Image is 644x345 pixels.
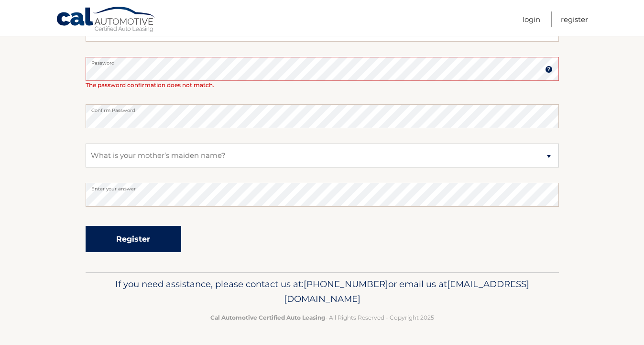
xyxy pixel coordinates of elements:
a: Register [561,11,588,27]
p: If you need assistance, please contact us at: or email us at [92,277,553,307]
label: Password [86,57,559,65]
span: The password confirmation does not match. [86,81,214,89]
img: tooltip.svg [545,66,553,73]
button: Register [86,226,181,252]
label: Confirm Password [86,104,559,112]
strong: Cal Automotive Certified Auto Leasing [210,314,325,321]
a: Login [523,11,540,27]
label: Enter your answer [86,183,559,190]
span: [PHONE_NUMBER] [304,278,388,289]
a: Cal Automotive [56,6,156,34]
p: - All Rights Reserved - Copyright 2025 [92,312,553,323]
